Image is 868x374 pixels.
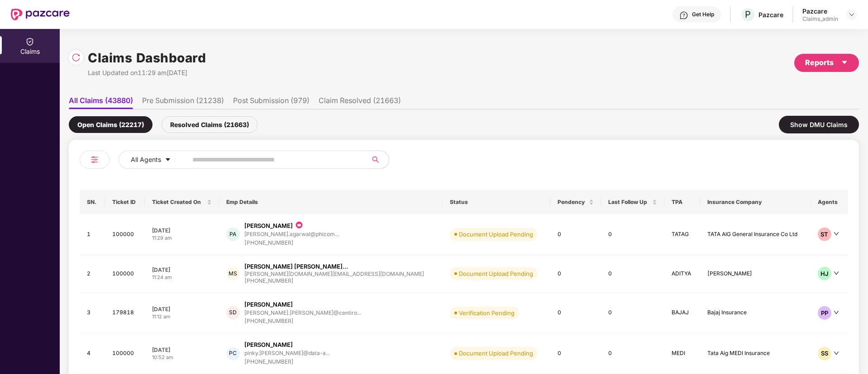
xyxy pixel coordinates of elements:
[25,37,34,46] img: svg+xml;base64,PHN2ZyBpZD0iQ2xhaW0iIHhtbG5zPSJodHRwOi8vd3d3LnczLm9yZy8yMDAwL3N2ZyIgd2lkdGg9IjIwIi...
[145,190,219,214] th: Ticket Created On
[802,7,838,15] div: Pazcare
[834,350,839,356] span: down
[679,11,688,20] img: svg+xml;base64,PHN2ZyBpZD0iSGVscC0zMngzMiIgeG1sbnM9Imh0dHA6Ly93d3cudzMub3JnLzIwMDAvc3ZnIiB3aWR0aD...
[601,190,664,214] th: Last Follow Up
[818,267,831,280] div: HJ
[692,11,714,18] div: Get Help
[848,11,855,18] img: svg+xml;base64,PHN2ZyBpZD0iRHJvcGRvd24tMzJ4MzIiIHhtbG5zPSJodHRwOi8vd3d3LnczLm9yZy8yMDAwL3N2ZyIgd2...
[608,199,650,206] span: Last Follow Up
[758,10,783,19] div: Pazcare
[818,347,831,360] div: SS
[550,190,601,214] th: Pendency
[11,9,70,20] img: New Pazcare Logo
[745,9,751,20] span: P
[558,199,587,206] span: Pendency
[818,227,831,241] div: ST
[802,15,838,23] div: Claims_admin
[811,190,848,214] th: Agents
[834,270,839,276] span: down
[834,310,839,315] span: down
[152,199,205,206] span: Ticket Created On
[834,231,839,237] span: down
[818,306,831,320] div: PP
